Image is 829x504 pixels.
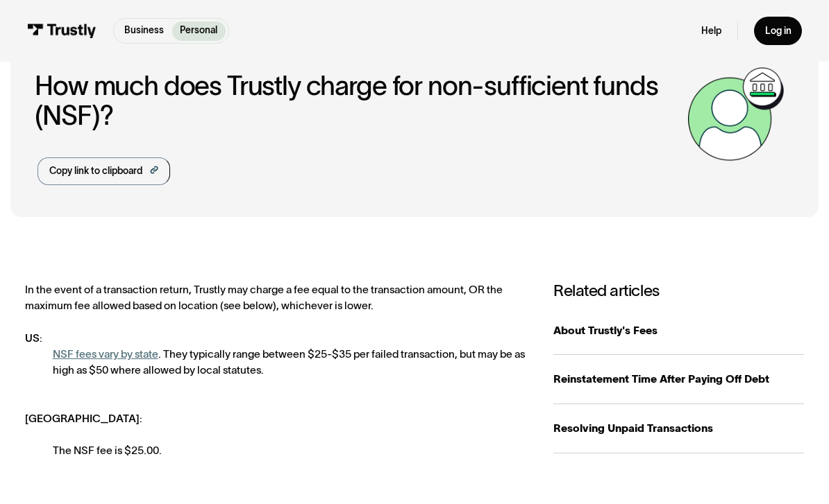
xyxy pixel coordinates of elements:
strong: [GEOGRAPHIC_DATA] [25,413,140,425]
h1: How much does Trustly charge for non-sufficient funds (NSF)? [35,72,680,131]
strong: US [25,333,40,345]
a: Reinstatement Time After Paying Off Debt [553,356,804,405]
h3: Related articles [553,282,804,302]
div: The NSF fee is $25.00. [53,443,527,459]
div: In the event of a transaction return, Trustly may charge a fee equal to the transaction amount, O... [25,282,527,460]
a: Business [116,21,171,41]
img: Trustly Logo [27,24,97,38]
div: Log in [765,25,792,37]
div: Resolving Unpaid Transactions [553,421,804,437]
a: Log in [754,17,802,45]
a: Resolving Unpaid Transactions [553,405,804,454]
a: NSF fees vary by state [53,349,158,360]
p: Business [124,24,164,37]
a: Help [701,25,721,37]
div: About Trustly's Fees [553,323,804,339]
div: Reinstatement Time After Paying Off Debt [553,372,804,388]
div: . They typically range between $25-$35 per failed transaction, but may be as high as $50 where al... [53,347,527,379]
p: Personal [180,24,217,37]
a: Personal [172,21,226,41]
a: Copy link to clipboard [37,158,170,186]
div: Copy link to clipboard [49,165,142,179]
a: About Trustly's Fees [553,307,804,356]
